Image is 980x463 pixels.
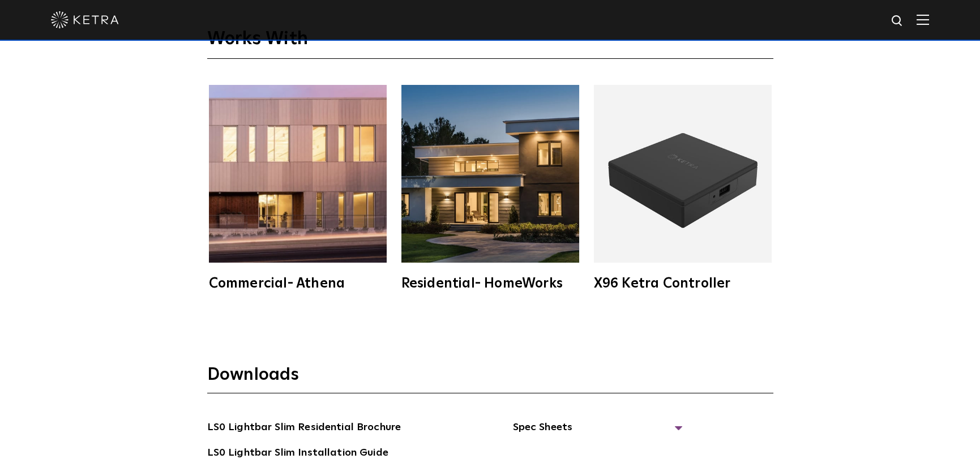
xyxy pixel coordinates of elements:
img: X96_Controller [594,85,772,263]
h3: Works With [207,28,773,59]
img: homeworks_hero [401,85,579,263]
a: X96 Ketra Controller [592,85,773,290]
a: LS0 Lightbar Slim Installation Guide [207,445,388,463]
h3: Downloads [207,364,773,393]
img: Hamburger%20Nav.svg [917,14,929,25]
a: Residential- HomeWorks [400,85,581,290]
img: ketra-logo-2019-white [51,11,119,28]
img: athena-square [209,85,387,263]
div: Commercial- Athena [209,277,387,290]
span: Spec Sheets [512,419,682,444]
img: search icon [891,14,905,28]
a: Commercial- Athena [207,85,388,290]
div: X96 Ketra Controller [594,277,772,290]
a: LS0 Lightbar Slim Residential Brochure [207,419,401,438]
div: Residential- HomeWorks [401,277,579,290]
